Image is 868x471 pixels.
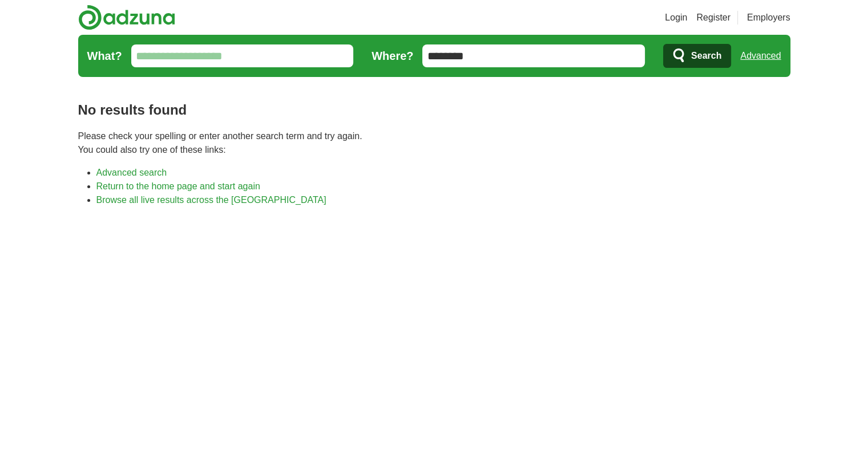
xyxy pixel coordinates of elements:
[740,44,781,67] a: Advanced
[747,11,790,25] a: Employers
[96,181,260,191] a: Return to the home page and start again
[87,47,122,64] label: What?
[78,129,790,157] p: Please check your spelling or enter another search term and try again. You could also try one of ...
[691,44,721,67] span: Search
[78,100,790,120] h1: No results found
[663,44,731,68] button: Search
[665,11,687,25] a: Login
[78,5,175,30] img: Adzuna logo
[696,11,730,25] a: Register
[96,168,167,177] a: Advanced search
[96,195,326,205] a: Browse all live results across the [GEOGRAPHIC_DATA]
[372,47,413,64] label: Where?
